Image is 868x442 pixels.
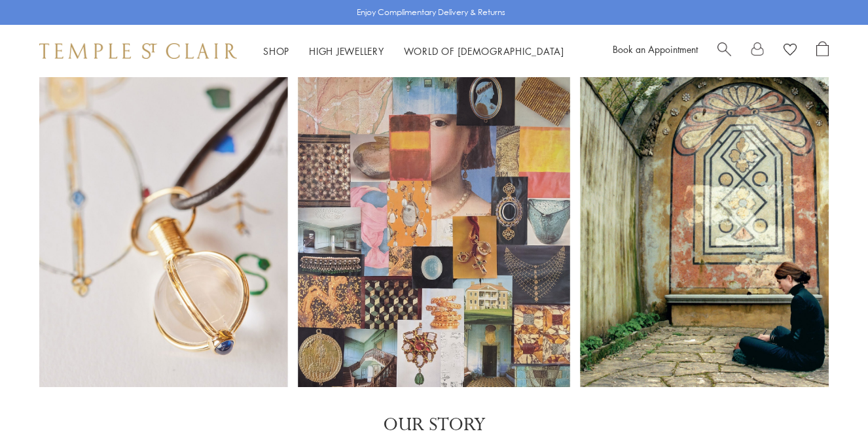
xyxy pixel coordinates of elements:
a: ShopShop [263,44,289,58]
a: View Wishlist [784,41,797,61]
a: Open Shopping Bag [816,41,829,61]
a: Search [717,41,731,61]
nav: Main navigation [263,43,564,59]
p: OUR STORY [172,413,696,437]
a: World of [DEMOGRAPHIC_DATA]World of [DEMOGRAPHIC_DATA] [404,44,564,58]
a: High JewelleryHigh Jewellery [309,44,384,58]
a: Book an Appointment [613,42,698,56]
p: Enjoy Complimentary Delivery & Returns [357,6,505,19]
img: Temple St. Clair [39,43,237,59]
